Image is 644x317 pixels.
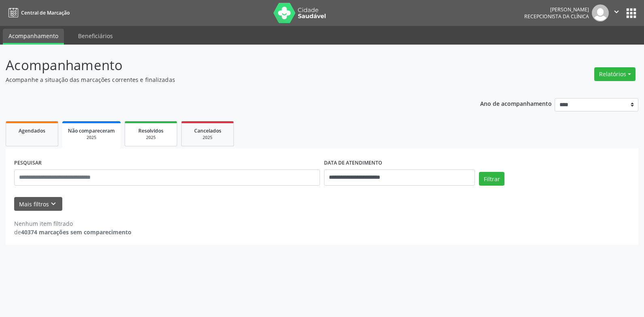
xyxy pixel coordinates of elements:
div: 2025 [187,135,228,141]
button: Relatórios [594,67,636,81]
i:  [612,7,621,16]
div: 2025 [68,135,115,141]
p: Acompanhe a situação das marcações correntes e finalizadas [6,75,449,84]
button:  [609,4,624,21]
a: Central de Marcação [6,6,70,19]
span: Cancelados [194,127,221,134]
span: Agendados [19,127,45,134]
i: keyboard_arrow_down [49,199,58,208]
label: PESQUISAR [14,157,42,169]
span: Não compareceram [68,127,115,134]
button: Filtrar [479,172,504,186]
div: de [14,228,131,236]
strong: 40374 marcações sem comparecimento [21,228,131,236]
span: Resolvidos [138,127,163,134]
button: Mais filtroskeyboard_arrow_down [14,197,62,211]
label: DATA DE ATENDIMENTO [324,157,382,169]
a: Acompanhamento [3,29,64,45]
button: apps [624,6,638,20]
p: Acompanhamento [6,55,449,75]
img: img [592,4,609,21]
div: 2025 [131,135,171,141]
div: Nenhum item filtrado [14,219,131,228]
span: Central de Marcação [21,9,70,16]
a: Beneficiários [72,29,119,43]
p: Ano de acompanhamento [480,98,552,108]
div: [PERSON_NAME] [524,6,589,13]
span: Recepcionista da clínica [524,13,589,20]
